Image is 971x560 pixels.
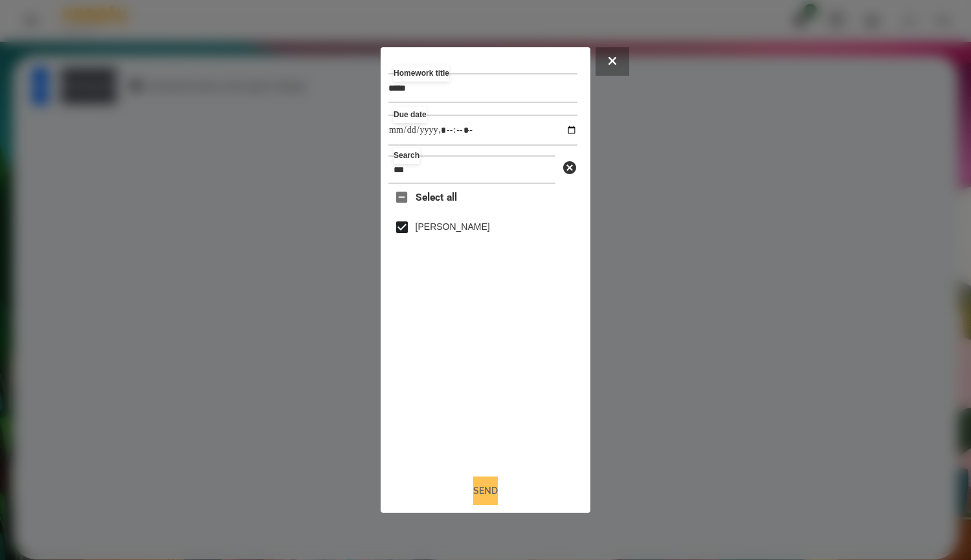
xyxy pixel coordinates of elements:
label: [PERSON_NAME] [416,220,490,233]
label: Homework title [394,65,449,82]
button: Send [473,476,498,505]
label: Due date [394,107,427,123]
label: Search [394,148,419,164]
span: Select all [416,190,457,205]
